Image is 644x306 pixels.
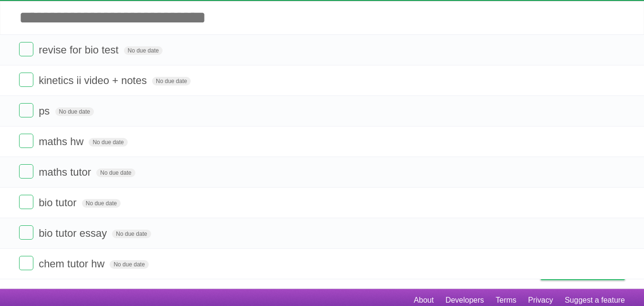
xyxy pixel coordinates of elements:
[19,164,33,179] label: Done
[152,77,191,85] span: No due date
[19,195,33,209] label: Done
[19,134,33,148] label: Done
[39,166,93,178] span: maths tutor
[96,169,135,177] span: No due date
[124,46,163,55] span: No due date
[89,138,127,147] span: No due date
[39,105,52,117] span: ps
[39,227,109,239] span: bio tutor essay
[82,199,121,208] span: No due date
[19,42,33,56] label: Done
[110,260,148,269] span: No due date
[19,225,33,240] label: Done
[112,230,151,238] span: No due date
[39,197,79,209] span: bio tutor
[39,258,107,270] span: chem tutor hw
[19,73,33,87] label: Done
[19,256,33,270] label: Done
[39,136,86,148] span: maths hw
[39,44,121,56] span: revise for bio test
[55,107,94,116] span: No due date
[561,263,620,280] span: Buy me a coffee
[39,74,149,86] span: kinetics ii video + notes
[19,103,33,117] label: Done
